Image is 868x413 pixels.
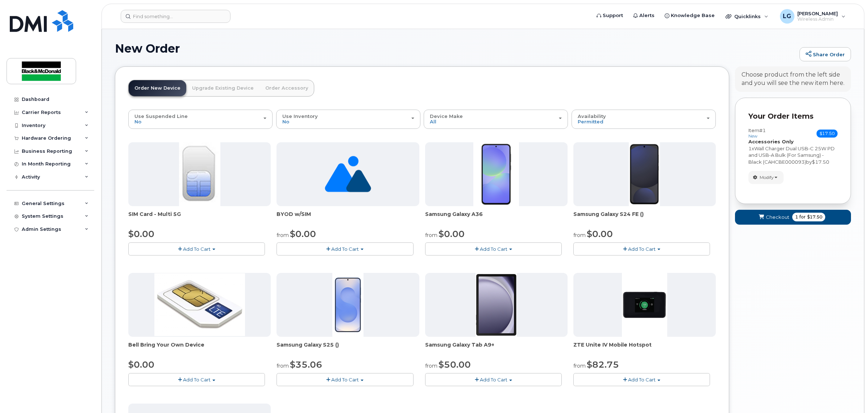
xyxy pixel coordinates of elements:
span: Use Inventory [282,113,318,119]
div: x by [748,145,838,165]
span: $17.50 [817,130,838,138]
span: Add To Cart [628,246,656,252]
div: BYOD w/SIM [277,210,419,225]
small: from [277,232,289,238]
span: No [282,119,289,124]
span: 1 [748,146,752,151]
button: Add To Cart [573,373,710,386]
span: Availability [578,113,606,119]
span: Add To Cart [331,246,359,252]
div: Choose product from the left side and you will see the new item here. [742,71,844,87]
span: $0.00 [439,229,465,239]
span: Modify [760,174,774,181]
h1: New Order [115,42,796,55]
a: Upgrade Existing Device [186,80,259,96]
button: Add To Cart [425,373,562,386]
div: SIM Card - Multi 5G [128,210,271,225]
div: Bell Bring Your Own Device [128,341,271,356]
span: $17.50 [812,159,829,165]
span: Add To Cart [480,377,507,383]
button: Add To Cart [128,242,265,255]
span: $35.06 [290,359,322,370]
span: Add To Cart [331,377,359,383]
button: Use Inventory No [276,110,420,128]
button: Add To Cart [277,373,413,386]
span: No [134,119,141,124]
img: phone23817.JPG [332,273,364,337]
span: #1 [759,127,766,133]
small: from [425,232,437,238]
a: Share Order [800,47,851,62]
span: $17.50 [807,214,822,220]
button: Use Suspended Line No [128,110,273,128]
span: 1 [795,214,798,220]
button: Add To Cart [277,242,413,255]
div: ZTE Unite IV Mobile Hotspot [573,341,716,356]
span: Add To Cart [183,246,211,252]
button: Availability Permitted [572,110,716,128]
button: Modify [748,171,784,184]
span: Add To Cart [628,377,656,383]
span: $0.00 [587,229,613,239]
div: Samsung Galaxy Tab A9+ [425,341,568,356]
span: for [798,214,807,220]
span: Device Make [430,113,463,119]
small: from [425,363,437,369]
img: phone23886.JPG [473,142,519,206]
button: Add To Cart [128,373,265,386]
img: phone23884.JPG [475,273,517,337]
h3: Item [748,128,766,138]
div: Samsung Galaxy A36 [425,210,568,225]
img: phone23274.JPG [154,273,245,336]
span: $0.00 [290,229,316,239]
span: Add To Cart [183,377,211,383]
span: Use Suspended Line [134,113,188,119]
small: from [573,363,586,369]
p: Your Order Items [748,111,838,122]
button: Device Make All [424,110,568,128]
span: Add To Cart [480,246,507,252]
div: Samsung Galaxy S25 () [277,341,419,356]
a: Order New Device [129,80,186,96]
span: $82.75 [587,359,619,370]
span: Wall Charger Dual USB-C 25W PD and USB-A Bulk (For Samsung) - Black (CAHCBE000093) [748,146,835,165]
button: Add To Cart [425,242,562,255]
button: Add To Cart [573,242,710,255]
span: $0.00 [128,229,154,239]
a: Order Accessory [259,80,314,96]
small: from [573,232,586,238]
div: Samsung Galaxy S24 FE () [573,210,716,225]
button: Checkout 1 for $17.50 [735,210,851,225]
img: phone23929.JPG [629,142,660,206]
span: $50.00 [439,359,471,370]
img: no_image_found-2caef05468ed5679b831cfe6fc140e25e0c280774317ffc20a367ab7fd17291e.png [325,142,371,206]
span: All [430,119,436,124]
img: 00D627D4-43E9-49B7-A367-2C99342E128C.jpg [179,142,220,206]
small: from [277,363,289,369]
small: new [748,134,757,139]
span: Permitted [578,119,603,124]
span: $0.00 [128,359,154,370]
strong: Accessories Only [748,139,794,144]
img: phone23268.JPG [622,273,668,337]
span: Checkout [766,214,789,221]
